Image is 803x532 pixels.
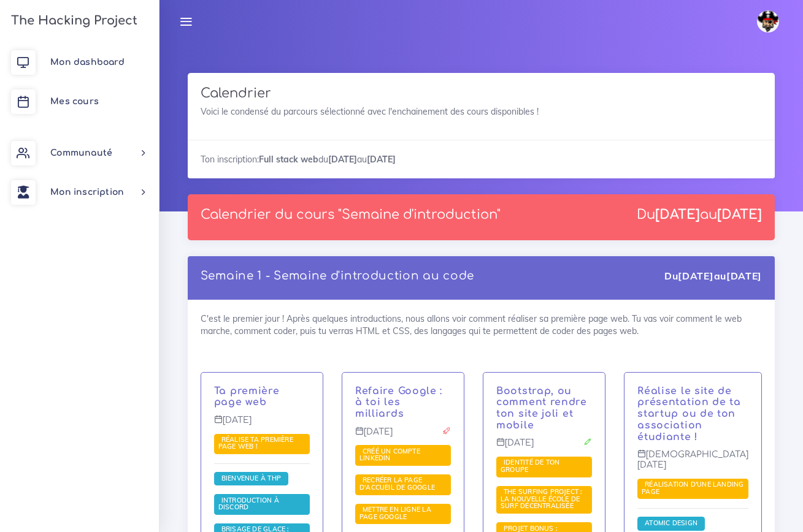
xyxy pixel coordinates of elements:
[201,207,501,222] p: Calendrier du cours "Semaine d'introduction"
[201,86,762,101] h3: Calendrier
[757,10,779,32] img: avatar
[359,506,431,522] a: Mettre en ligne la page Google
[496,438,592,457] p: [DATE]
[355,427,451,446] p: [DATE]
[188,140,775,178] div: Ton inscription: du au
[367,154,396,165] strong: [DATE]
[637,449,748,479] p: [DEMOGRAPHIC_DATA][DATE]
[218,436,293,452] a: Réalise ta première page web !
[501,458,559,474] span: Identité de ton groupe
[642,480,743,496] span: Réalisation d'une landing page
[359,476,438,492] a: Recréer la page d'accueil de Google
[501,488,582,511] a: The Surfing Project : la nouvelle école de surf décentralisée
[214,415,310,435] p: [DATE]
[214,386,280,408] a: Ta première page web
[637,207,762,222] div: Du au
[7,14,137,28] h3: The Hacking Project
[359,505,431,521] span: Mettre en ligne la page Google
[201,270,474,282] a: Semaine 1 - Semaine d'introduction au code
[50,148,112,158] span: Communauté
[50,188,124,197] span: Mon inscription
[218,435,293,451] span: Réalise ta première page web !
[359,447,420,463] a: Créé un compte LinkedIn
[50,97,99,106] span: Mes cours
[259,154,318,165] strong: Full stack web
[359,476,438,492] span: Recréer la page d'accueil de Google
[642,481,743,496] a: Réalisation d'une landing page
[664,269,762,283] div: Du au
[50,58,125,67] span: Mon dashboard
[642,519,701,528] a: Atomic Design
[501,458,559,474] a: Identité de ton groupe
[637,386,741,443] a: Réalise le site de présentation de ta startup ou de ton association étudiante !
[355,386,442,420] a: Refaire Google : à toi les milliards
[201,105,762,118] p: Voici le condensé du parcours sélectionné avec l'enchainement des cours disponibles !
[218,496,279,512] a: Introduction à Discord
[655,207,700,222] strong: [DATE]
[678,270,713,282] strong: [DATE]
[642,519,701,527] span: Atomic Design
[218,474,284,482] a: Bienvenue à THP
[717,207,762,222] strong: [DATE]
[726,270,762,282] strong: [DATE]
[496,386,587,431] a: Bootstrap, ou comment rendre ton site joli et mobile
[218,496,279,512] span: Introduction à Discord
[359,447,420,463] span: Créé un compte LinkedIn
[328,154,357,165] strong: [DATE]
[501,487,582,510] span: The Surfing Project : la nouvelle école de surf décentralisée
